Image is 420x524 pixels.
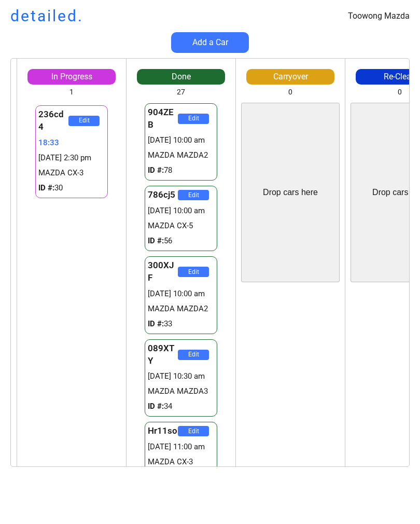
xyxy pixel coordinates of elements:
div: 0 [398,87,402,98]
div: MAZDA CX-3 [148,457,214,467]
div: Carryover [246,71,334,82]
h1: detailed. [10,5,83,27]
div: 089XTY [148,342,178,367]
div: 56 [148,236,214,246]
div: Hr11so [148,425,178,437]
div: Drop cars here [263,187,318,198]
div: 30 [38,183,105,194]
button: Edit [68,116,100,126]
strong: ID #: [148,319,164,328]
div: [DATE] 10:00 am [148,135,214,146]
div: [DATE] 11:00 am [148,442,214,452]
strong: ID #: [38,183,54,192]
strong: ID #: [148,166,164,175]
div: 1 [69,87,74,98]
div: 27 [177,87,185,98]
div: [DATE] 10:30 am [148,371,214,382]
div: 904ZEB [148,106,178,131]
div: MAZDA MAZDA3 [148,386,214,397]
div: [DATE] 10:00 am [148,205,214,216]
button: Edit [178,426,209,436]
button: Edit [178,190,209,200]
div: 33 [148,319,214,329]
div: Done [137,71,225,82]
button: Edit [178,114,209,124]
div: [DATE] 2:30 pm [38,153,105,163]
div: 236cd4 [38,108,68,133]
div: 786cj5 [148,189,178,201]
div: MAZDA CX-3 [38,168,105,178]
div: MAZDA MAZDA2 [148,304,214,314]
div: [DATE] 10:00 am [148,288,214,299]
div: MAZDA MAZDA2 [148,150,214,161]
div: Toowong Mazda [348,10,410,22]
div: 300XJF [148,259,178,284]
button: Edit [178,267,209,277]
div: In Progress [27,71,116,82]
button: Add a Car [171,32,249,53]
div: 18:33 [38,137,105,148]
div: MAZDA CX-5 [148,220,214,231]
button: Edit [178,350,209,360]
strong: ID #: [148,402,164,411]
strong: ID #: [148,236,164,245]
div: 78 [148,165,214,176]
div: 34 [148,401,214,412]
div: 0 [288,87,292,98]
